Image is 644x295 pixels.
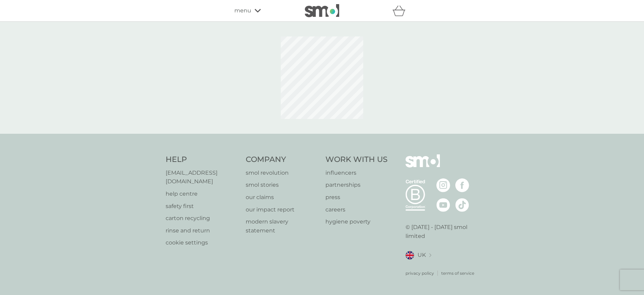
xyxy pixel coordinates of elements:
img: UK flag [406,251,414,260]
a: carton recycling [166,214,239,223]
img: smol [305,4,339,17]
a: modern slavery statement [246,217,319,235]
h4: Company [246,154,319,165]
a: press [325,193,388,202]
a: our impact report [246,205,319,214]
a: hygiene poverty [325,217,388,226]
a: partnerships [325,181,388,189]
a: rinse and return [166,226,239,235]
a: influencers [325,168,388,177]
h4: Work With Us [325,154,388,165]
div: basket [392,4,410,18]
a: terms of service [441,270,474,276]
a: cookie settings [166,238,239,247]
a: careers [325,205,388,214]
img: select a new location [429,253,431,257]
a: our claims [246,193,319,202]
h4: Help [166,154,239,165]
a: safety first [166,202,239,211]
a: help centre [166,189,239,198]
img: smol [406,154,440,178]
img: visit the smol Facebook page [455,178,469,192]
a: smol stories [246,181,319,189]
a: privacy policy [406,270,434,276]
img: visit the smol Instagram page [436,178,450,192]
a: [EMAIL_ADDRESS][DOMAIN_NAME] [166,168,239,186]
span: menu [234,6,251,15]
p: © [DATE] - [DATE] smol limited [406,223,479,240]
span: UK [418,251,426,260]
a: smol revolution [246,168,319,177]
img: visit the smol Youtube page [436,198,450,212]
img: visit the smol Tiktok page [455,198,469,212]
